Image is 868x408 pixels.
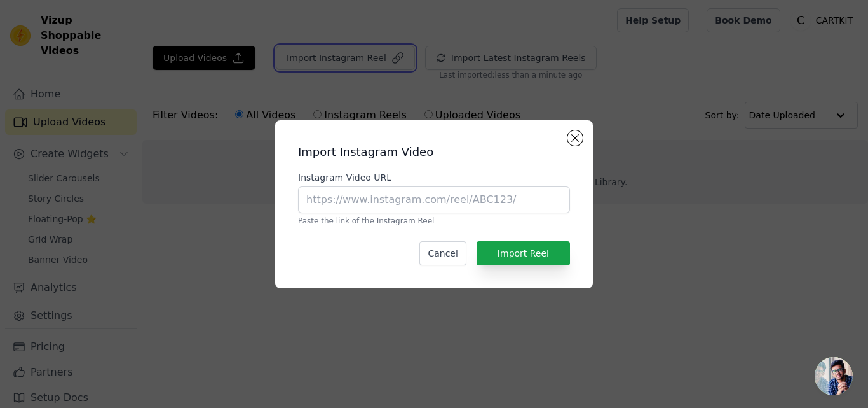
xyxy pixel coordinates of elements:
[419,241,466,265] button: Cancel
[298,143,570,161] h2: Import Instagram Video
[298,171,570,184] label: Instagram Video URL
[567,130,583,146] button: Close modal
[298,216,570,226] p: Paste the link of the Instagram Reel
[815,357,853,395] a: Open chat
[298,186,570,213] input: https://www.instagram.com/reel/ABC123/
[477,241,570,265] button: Import Reel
